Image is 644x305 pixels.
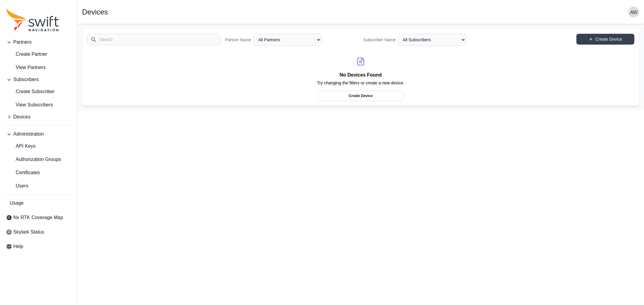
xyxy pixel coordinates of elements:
button: Devices [4,111,73,123]
span: Administration [13,130,44,138]
span: Create Partner [6,51,47,58]
span: Usage [10,200,24,207]
span: Skylark Status [13,228,44,236]
button: Partners [4,36,73,48]
span: Subscribers [13,76,39,83]
a: Skylark Status [4,226,73,238]
a: Create Device [576,34,634,45]
span: Create Subscriber [6,88,55,95]
a: Certificates [4,167,73,179]
span: View Subscribers [6,101,53,108]
a: Help [4,241,73,253]
span: Help [13,243,23,250]
span: Authorization Groups [6,156,61,163]
a: Authorization Groups [4,153,73,165]
input: Search [87,34,220,45]
button: Administration [4,128,73,140]
h2: No Devices Found [317,71,405,80]
a: API Keys [4,140,73,152]
label: Subscriber Name [363,37,396,43]
span: Certificates [6,169,40,176]
h1: Devices [82,8,108,16]
a: Usage [4,197,73,209]
a: View Partners [4,61,73,74]
span: Partners [13,39,31,46]
a: Create Device [317,91,405,101]
a: View Subscribers [4,99,73,111]
p: Try changing the filters or create a new device. [317,80,405,91]
a: Users [4,180,73,192]
span: Nx RTK Coverage Map [13,214,63,221]
a: create-partner [4,48,73,60]
span: View Partners [6,64,46,71]
select: Partner Name [254,34,321,46]
select: Subscriber [398,34,466,46]
button: Subscribers [4,74,73,86]
img: user photo [628,7,639,17]
span: Users [6,182,28,190]
label: Partner Name [225,37,251,43]
a: Nx RTK Coverage Map [4,212,73,224]
span: Devices [13,113,30,121]
a: Create Subscriber [4,86,73,98]
span: API Keys [6,143,36,150]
